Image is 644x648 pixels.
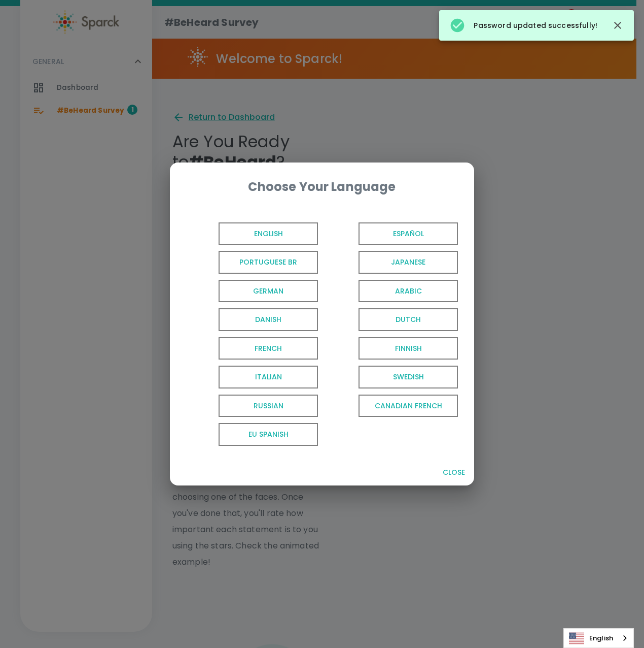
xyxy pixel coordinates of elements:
div: Language [563,628,634,648]
button: Español [322,219,462,248]
span: Dutch [359,308,458,331]
span: Portuguese BR [219,251,318,274]
span: Arabic [359,280,458,303]
button: Portuguese BR [182,248,322,277]
aside: Language selected: English [563,628,634,648]
span: French [219,337,318,360]
span: Japanese [359,251,458,274]
button: Danish [182,305,322,334]
button: Japanese [322,248,462,277]
span: German [219,280,318,303]
button: Swedish [322,363,462,392]
span: Italian [219,366,318,388]
span: English [219,222,318,245]
span: Russian [219,395,318,417]
button: Finnish [322,334,462,363]
span: Canadian French [359,395,458,417]
button: German [182,277,322,306]
button: EU Spanish [182,420,322,449]
button: Arabic [322,277,462,306]
span: EU Spanish [219,423,318,446]
span: Swedish [359,366,458,388]
div: Choose Your Language [186,179,458,195]
button: English [182,219,322,248]
span: Español [359,222,458,245]
div: Password updated successfully! [449,13,597,38]
button: Russian [182,392,322,420]
button: Canadian French [322,392,462,420]
button: Close [438,463,470,482]
button: Dutch [322,305,462,334]
a: English [564,629,633,647]
button: French [182,334,322,363]
span: Finnish [359,337,458,360]
span: Danish [219,308,318,331]
button: Italian [182,363,322,392]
